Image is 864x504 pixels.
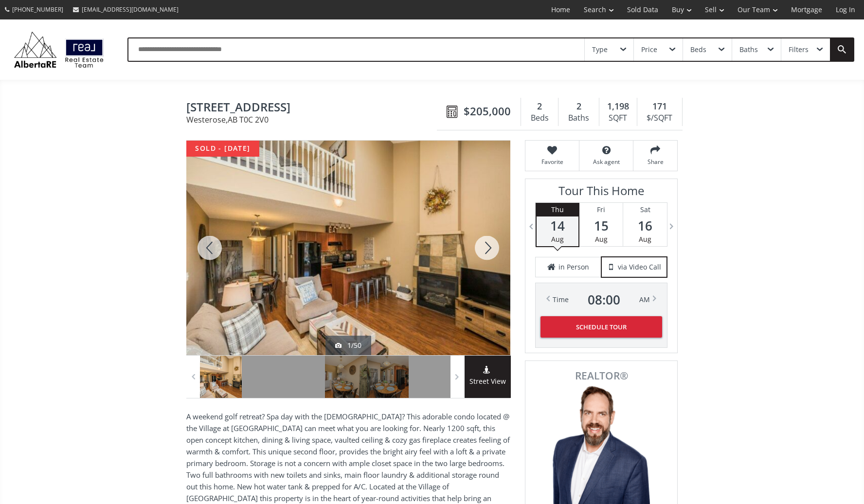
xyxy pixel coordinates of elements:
span: in Person [558,262,589,272]
span: $205,000 [464,104,511,119]
span: Street View [465,376,511,387]
div: 171 [642,100,677,113]
span: Favorite [530,158,574,166]
span: 100 Heron Point #4 [186,101,442,116]
h3: Tour This Home [535,184,667,202]
span: Share [638,158,672,166]
div: Price [641,46,657,53]
div: 1/50 [335,341,361,350]
a: [EMAIL_ADDRESS][DOMAIN_NAME] [68,0,183,18]
div: 100 Heron Point #4 Westerose, AB T0C 2V0 - Photo 1 of 50 [186,141,510,355]
span: [PHONE_NUMBER] [12,5,63,14]
div: 2 [526,100,553,113]
div: Beds [526,111,553,126]
div: Baths [739,46,758,53]
div: Sat [623,203,667,216]
span: Ask agent [584,158,628,166]
div: SQFT [604,111,632,126]
span: [EMAIL_ADDRESS][DOMAIN_NAME] [82,5,179,14]
div: Thu [537,203,578,216]
div: Filters [789,46,809,53]
div: Beds [690,46,706,53]
span: 08 : 00 [588,293,620,306]
span: Aug [595,234,608,244]
span: Aug [639,234,651,244]
img: Logo [10,29,108,70]
span: 14 [537,219,578,233]
span: via Video Call [618,262,661,272]
div: Type [592,46,608,53]
div: sold - [DATE] [186,141,259,157]
button: Schedule Tour [540,316,662,338]
div: Fri [579,203,623,216]
span: 15 [579,219,623,233]
span: REALTOR® [536,371,666,381]
span: Aug [551,234,564,244]
div: 2 [563,100,594,113]
div: $/SQFT [642,111,677,126]
span: Westerose , AB T0C 2V0 [186,116,442,124]
span: 1,198 [607,100,629,113]
div: Baths [563,111,594,126]
div: Time AM [553,293,650,306]
span: 16 [623,219,667,233]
